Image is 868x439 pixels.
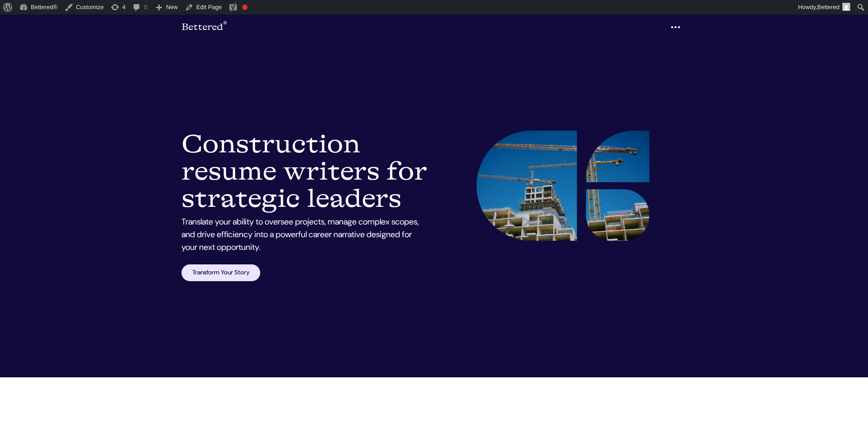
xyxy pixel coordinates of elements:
sup: ® [223,21,227,29]
h1: Construction resume writers for strategic leaders [181,131,429,213]
div: Focus keyphrase not set [242,5,248,10]
p: Translate your ability to oversee projects, manage complex scopes, and drive efficiency into a po... [181,216,429,254]
img: construction resume writing services [477,131,649,241]
span: Bettered [817,4,839,10]
a: Transform Your Story [181,264,260,281]
a: Bettered® [181,18,227,36]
